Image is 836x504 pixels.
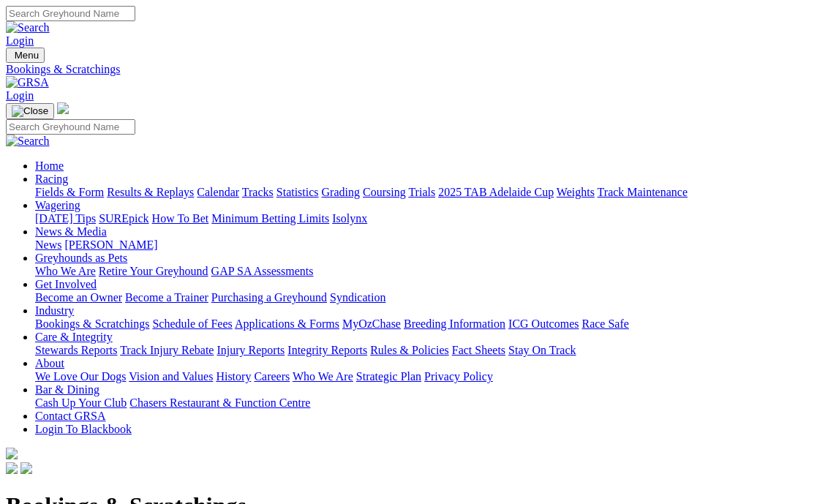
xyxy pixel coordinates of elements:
a: Coursing [363,186,406,198]
a: Bar & Dining [35,383,99,396]
a: Rules & Policies [370,344,449,356]
a: Race Safe [581,317,628,330]
div: Greyhounds as Pets [35,265,830,278]
a: Care & Integrity [35,331,113,343]
a: Breeding Information [404,317,505,330]
a: Syndication [330,291,385,304]
a: Grading [322,186,360,198]
a: Tracks [242,186,274,198]
a: Fact Sheets [452,344,505,356]
img: logo-grsa-white.png [57,102,69,114]
a: Isolynx [332,212,367,225]
a: Login [6,34,34,47]
div: About [35,370,830,383]
img: Search [6,21,50,34]
img: logo-grsa-white.png [6,448,18,459]
img: Close [12,105,48,117]
a: Trials [408,186,435,198]
a: 2025 TAB Adelaide Cup [438,186,554,198]
a: Login To Blackbook [35,423,132,435]
a: Retire Your Greyhound [99,265,208,277]
a: Chasers Restaurant & Function Centre [129,396,310,409]
a: Who We Are [35,265,96,277]
input: Search [6,119,135,135]
img: twitter.svg [20,462,32,474]
div: Industry [35,317,830,331]
a: Weights [557,186,595,198]
a: Privacy Policy [424,370,493,383]
a: Injury Reports [216,344,285,356]
a: History [216,370,251,383]
div: Care & Integrity [35,344,830,357]
a: Who We Are [293,370,353,383]
input: Search [6,6,135,21]
a: Integrity Reports [287,344,367,356]
a: Stay On Track [508,344,576,356]
a: Login [6,89,34,102]
a: Minimum Betting Limits [211,212,329,225]
a: Calendar [197,186,239,198]
a: GAP SA Assessments [211,265,314,277]
a: How To Bet [152,212,209,225]
div: News & Media [35,238,830,252]
img: Search [6,135,50,148]
a: [PERSON_NAME] [64,238,157,251]
a: Cash Up Your Club [35,396,127,409]
a: Become a Trainer [125,291,208,304]
a: Statistics [276,186,319,198]
button: Toggle navigation [6,103,54,119]
span: Menu [15,50,39,61]
a: MyOzChase [342,317,401,330]
a: Get Involved [35,278,97,290]
a: Track Maintenance [598,186,688,198]
a: Strategic Plan [356,370,421,383]
a: Applications & Forms [235,317,339,330]
button: Toggle navigation [6,48,45,63]
a: Contact GRSA [35,410,105,422]
a: Bookings & Scratchings [35,317,149,330]
a: Vision and Values [129,370,213,383]
a: News [35,238,61,251]
div: Wagering [35,212,830,225]
a: [DATE] Tips [35,212,96,225]
a: Industry [35,304,74,317]
a: Racing [35,173,68,185]
a: Home [35,159,64,172]
a: Bookings & Scratchings [6,63,830,76]
div: Get Involved [35,291,830,304]
a: SUREpick [99,212,148,225]
a: Schedule of Fees [152,317,232,330]
a: Wagering [35,199,80,211]
a: We Love Our Dogs [35,370,126,383]
a: Fields & Form [35,186,104,198]
div: Racing [35,186,830,199]
a: ICG Outcomes [508,317,579,330]
a: Careers [254,370,290,383]
a: Greyhounds as Pets [35,252,127,264]
a: Purchasing a Greyhound [211,291,327,304]
a: Become an Owner [35,291,122,304]
a: Track Injury Rebate [120,344,214,356]
a: Stewards Reports [35,344,117,356]
a: About [35,357,64,369]
img: GRSA [6,76,49,89]
img: facebook.svg [6,462,18,474]
a: News & Media [35,225,107,238]
a: Results & Replays [107,186,194,198]
div: Bar & Dining [35,396,830,410]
